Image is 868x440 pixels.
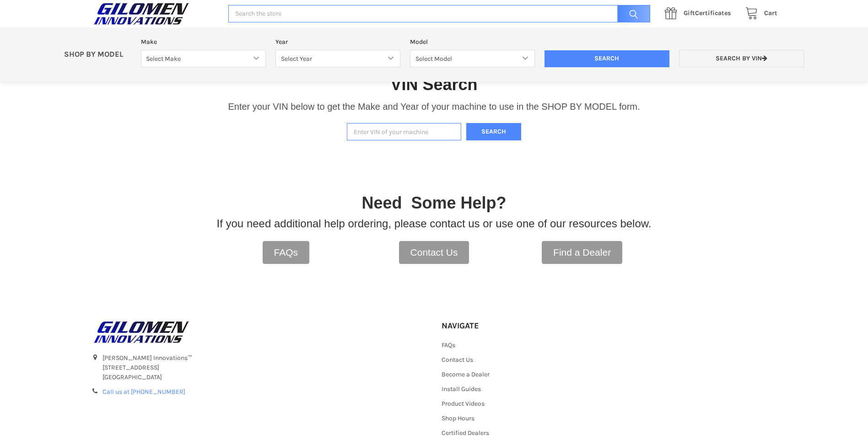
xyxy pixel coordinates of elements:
a: GiftCertificates [660,8,740,19]
label: Year [275,37,400,47]
span: Cart [764,9,777,17]
a: Install Guides [442,385,481,393]
a: FAQs [442,341,455,349]
button: Search [466,123,521,141]
img: GILOMEN INNOVATIONS [91,321,192,343]
a: Contact Us [442,356,473,364]
label: Model [410,37,535,47]
a: Shop Hours [442,414,474,422]
input: Search the store [228,5,650,23]
a: Product Videos [442,400,485,408]
a: GILOMEN INNOVATIONS [91,321,427,343]
p: Enter your VIN below to get the Make and Year of your machine to use in the SHOP BY MODEL form. [228,100,640,113]
a: FAQs [263,241,310,264]
p: Need Some Help? [361,191,506,215]
a: Cart [740,8,777,19]
h5: Navigate [442,321,544,331]
img: GILOMEN INNOVATIONS [91,2,192,25]
input: Enter VIN of your machine [347,123,461,141]
span: Certificates [684,9,731,17]
a: Become a Dealer [442,370,490,378]
a: Find a Dealer [542,241,622,264]
a: Certified Dealers [442,429,489,437]
h1: VIN Search [390,74,477,95]
a: Search by VIN [679,50,804,68]
input: Search [613,5,650,23]
a: Contact Us [399,241,469,264]
p: If you need additional help ordering, please contact us or use one of our resources below. [217,215,652,232]
input: Search [545,50,669,68]
label: Make [141,37,266,47]
span: Gift [684,9,695,17]
a: GILOMEN INNOVATIONS [91,2,219,25]
p: SHOP BY MODEL [59,50,136,59]
address: [PERSON_NAME] Innovations™ [STREET_ADDRESS] [GEOGRAPHIC_DATA] [102,353,426,382]
a: Call us at [PHONE_NUMBER] [102,388,185,396]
